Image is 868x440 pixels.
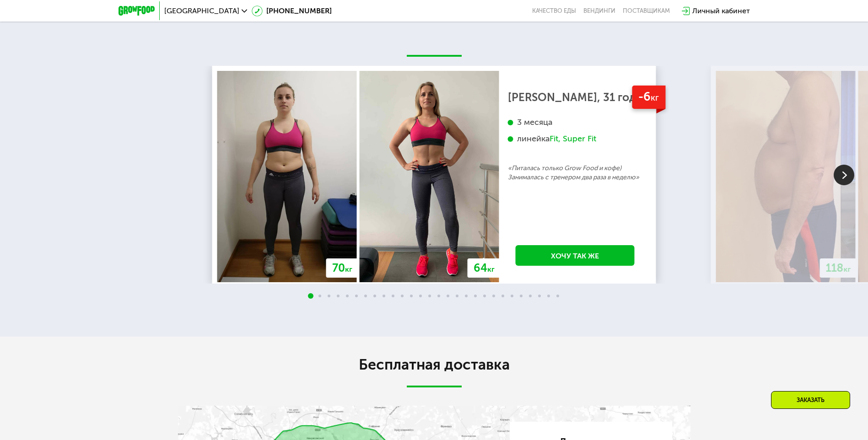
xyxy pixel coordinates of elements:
a: Вендинги [583,7,615,15]
div: 118 [820,258,857,278]
span: кг [844,265,851,274]
div: Личный кабинет [692,5,750,16]
div: 64 [468,258,501,278]
div: поставщикам [623,7,670,15]
span: кг [651,92,659,103]
span: кг [345,265,352,274]
div: -6 [632,86,665,109]
a: [PHONE_NUMBER] [252,5,332,16]
p: «Питалась только Grow Food и кофе) Занималась с тренером два раза в неделю» [508,164,642,182]
div: линейка [508,134,642,144]
span: [GEOGRAPHIC_DATA] [164,7,239,15]
div: Заказать [771,391,850,409]
div: 70 [326,258,358,278]
div: [PERSON_NAME], 31 год [508,93,642,102]
div: Fit, Super Fit [550,134,596,144]
a: Качество еды [532,7,576,15]
span: кг [487,265,495,274]
div: 3 месяца [508,117,642,128]
a: Хочу так же [516,245,635,266]
img: Slide right [834,165,854,185]
h2: Бесплатная доставка [178,355,690,374]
